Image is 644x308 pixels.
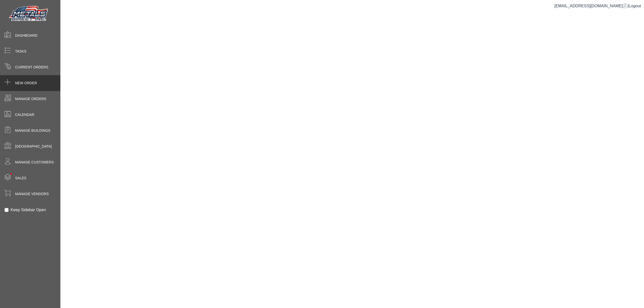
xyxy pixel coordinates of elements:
[15,160,54,165] span: Manage Customers
[15,112,34,117] span: Calendar
[15,191,49,197] span: Manage Vendors
[15,128,50,133] span: Manage Buildings
[15,96,46,102] span: Manage Orders
[15,65,48,70] span: Current Orders
[554,3,641,9] div: |
[5,166,18,182] span: •
[11,207,46,213] label: Keep Sidebar Open
[629,4,641,8] span: Logout
[15,144,52,149] span: [GEOGRAPHIC_DATA]
[15,49,26,54] span: Tasks
[554,4,628,8] a: [EMAIL_ADDRESS][DOMAIN_NAME]
[8,5,50,23] img: Metals Direct Inc Logo
[15,33,37,38] span: Dashboard
[15,175,26,181] span: Sales
[15,80,37,86] span: New Order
